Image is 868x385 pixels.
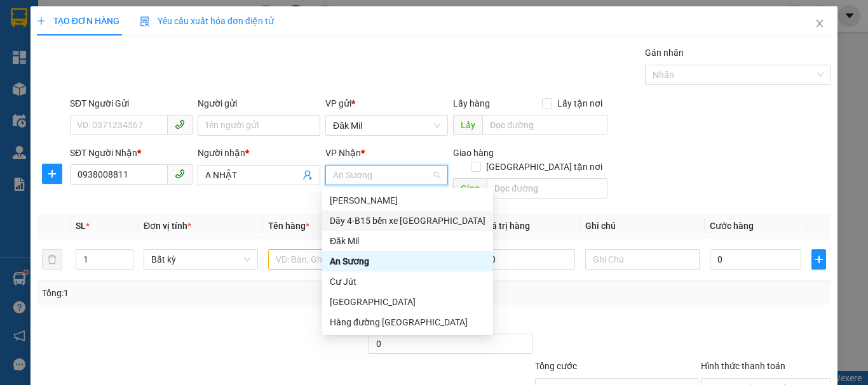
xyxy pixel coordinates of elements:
span: TẠO ĐƠN HÀNG [37,16,119,26]
span: plus [43,169,62,179]
span: plus [812,254,825,264]
span: Đơn vị tính [144,221,191,231]
div: Hàng đường Đắk Nông [322,292,493,312]
span: Cước hàng [710,221,754,231]
span: Yêu cầu xuất hóa đơn điện tử [140,16,274,26]
div: An Sương [330,254,485,268]
div: [GEOGRAPHIC_DATA] [330,295,485,309]
div: Cư Jút [322,271,493,292]
span: Nhận: [83,12,113,25]
input: VD: Bàn, Ghế [268,249,383,270]
span: phone [175,169,185,179]
div: Đăk Mil [11,11,74,41]
button: plus [811,249,826,270]
img: icon [140,16,150,27]
div: Nam Dong [322,190,493,211]
span: Giao hàng [453,148,494,158]
span: Lấy hàng [453,98,490,108]
div: 0977816850 [83,72,212,89]
span: phone [175,119,185,129]
div: SĐT Người Nhận [70,146,193,160]
div: Người nhận [198,146,320,160]
span: Tổng cước [535,361,577,371]
span: Giá trị hàng [483,221,530,231]
div: CHÚ HIẾU [83,56,212,72]
span: Giao [453,178,487,199]
div: Đăk Mil [330,234,485,248]
input: Dọc đường [487,178,607,199]
label: Gán nhãn [645,48,684,58]
span: close [815,18,825,29]
span: Đăk Mil [333,116,440,135]
span: An Sương [333,166,440,185]
button: delete [42,249,62,270]
span: Lấy [453,115,482,135]
span: user-add [302,170,313,180]
div: Người gửi [198,96,320,110]
input: Ghi Chú [585,249,700,270]
div: Cư Jút [330,275,485,289]
div: Đăk Mil [322,231,493,251]
span: Lấy tận nơi [552,96,607,110]
span: Tên hàng [268,221,309,231]
span: Bất kỳ [151,250,250,269]
span: SL [76,221,86,231]
label: Hình thức thanh toán [701,361,785,371]
input: Dọc đường [482,115,607,135]
div: [PERSON_NAME] [330,193,485,207]
div: Hàng đường Sài Gòn [322,312,493,332]
div: An Sương [322,251,493,271]
div: Dãy 4-B15 bến xe Miền Đông [322,211,493,231]
div: Dãy 4-B15 bến xe [GEOGRAPHIC_DATA] [83,11,212,56]
div: Tổng: 1 [42,286,336,300]
div: SĐT Người Gửi [70,96,193,110]
span: VP Nhận [325,148,361,158]
div: VP gửi [325,96,448,110]
div: Hàng đường [GEOGRAPHIC_DATA] [330,315,485,329]
div: Dãy 4-B15 bến xe [GEOGRAPHIC_DATA] [330,214,485,228]
button: plus [42,164,62,184]
button: Close [802,6,837,42]
span: [GEOGRAPHIC_DATA] tận nơi [481,160,607,174]
span: plus [37,16,46,25]
input: 0 [483,249,574,270]
span: Gửi: [11,12,31,25]
th: Ghi chú [580,214,705,238]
